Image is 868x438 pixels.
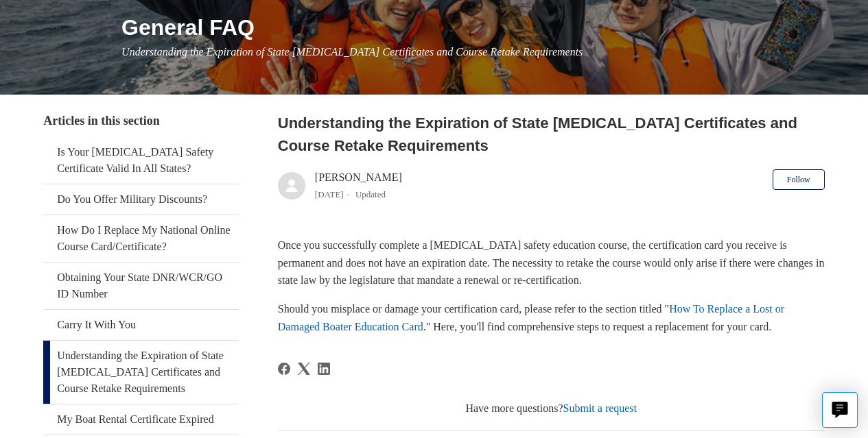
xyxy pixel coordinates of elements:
[278,236,825,289] p: Once you successfully complete a [MEDICAL_DATA] safety education course, the certification card y...
[298,363,310,375] a: X Corp
[43,341,239,404] a: Understanding the Expiration of State [MEDICAL_DATA] Certificates and Course Retake Requirements
[563,402,637,414] a: Submit a request
[43,184,239,215] a: Do You Offer Military Discounts?
[318,363,330,375] svg: Share this page on LinkedIn
[298,363,310,375] svg: Share this page on X Corp
[43,310,239,340] a: Carry It With You
[355,189,386,199] li: Updated
[773,169,825,190] button: Follow Article
[315,189,344,199] time: 03/21/2024, 11:29
[278,363,290,375] a: Facebook
[43,137,239,184] a: Is Your [MEDICAL_DATA] Safety Certificate Valid In All States?
[43,114,159,127] span: Articles in this section
[43,215,239,262] a: How Do I Replace My National Online Course Card/Certificate?
[278,400,825,417] div: Have more questions?
[121,11,825,44] h1: General FAQ
[822,392,858,428] button: Live chat
[278,300,825,335] p: Should you misplace or damage your certification card, please refer to the section titled " ." He...
[278,112,825,157] h2: Understanding the Expiration of State Boating Certificates and Course Retake Requirements
[43,263,239,309] a: Obtaining Your State DNR/WCR/GO ID Number
[121,46,583,58] span: Understanding the Expiration of State [MEDICAL_DATA] Certificates and Course Retake Requirements
[318,363,330,375] a: LinkedIn
[43,404,239,435] a: My Boat Rental Certificate Expired
[278,303,784,332] a: How To Replace a Lost or Damaged Boater Education Card
[278,363,290,375] svg: Share this page on Facebook
[315,169,402,202] div: [PERSON_NAME]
